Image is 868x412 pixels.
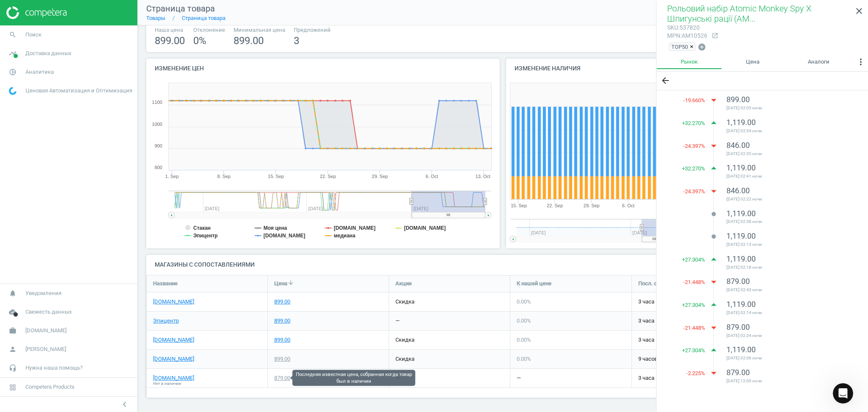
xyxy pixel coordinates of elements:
tspan: медиана [334,233,355,239]
tspan: 6. Oct [426,174,438,179]
span: 0.00 % [517,317,531,324]
tspan: 22. Sep [320,174,336,179]
div: 899.00 [274,298,290,306]
tspan: Стакан [193,225,211,231]
div: Дякую! Перевіримо з командою та повернусь до вас.Add reaction [7,162,139,189]
tspan: Эпицентр [193,233,218,239]
tspan: 15. Sep [268,174,284,179]
span: скидка [395,337,415,343]
span: Competera Products [25,383,75,391]
span: TOP50 [671,43,688,50]
h1: Mariia [41,4,62,11]
tspan: 1. Sep [165,174,179,179]
span: [DATE] 02:05 ночи [726,105,847,111]
a: [DOMAIN_NAME] [153,355,194,363]
span: 0.00 % [517,298,531,305]
span: [DATE] 02:13 ночи [726,242,847,248]
button: Вибір емодзі [27,278,33,284]
tspan: [DOMAIN_NAME] [404,225,446,231]
tspan: 29. Sep [584,203,600,208]
span: Акции [395,280,412,287]
span: Свежесть данных [25,308,72,316]
div: це лише маленька частина [64,137,163,156]
span: 1,119.00 [726,254,756,263]
p: У мережі останні 15 хв [41,11,108,19]
span: 846.00 [726,141,750,150]
span: 1,119.00 [726,345,756,354]
button: chevron_left [114,399,135,410]
div: : 537820 [667,24,707,32]
i: more_vert [856,57,866,67]
div: Чи не могли б ви надати приклади неправильних матчів?Add reaction [7,76,139,103]
tspan: 29. Sep [372,174,388,179]
span: Отклонение [193,26,225,34]
tspan: Моя цена [264,225,287,231]
div: приклади SKU 603262, 589183,493596,583293, 598377 [31,109,163,136]
div: — [517,374,521,382]
button: Надіслати повідомлення… [145,274,159,288]
div: Mariia каже… [7,207,163,278]
i: arrow_downward [287,279,294,286]
span: Аналитика [25,68,54,76]
span: 846.00 [726,186,750,195]
span: [DATE] 02:38 ночи [726,219,847,225]
span: Цена [274,280,287,287]
span: 1,119.00 [726,118,756,127]
button: Start recording [54,278,61,284]
span: -21.448 % [683,324,705,332]
span: Ценовая Автоматизация и Оптимизация [25,87,132,95]
span: 0.00 % [517,356,531,362]
span: Поиск [25,31,42,39]
span: 0 % [193,35,206,47]
i: arrow_drop_up [707,298,720,311]
span: mpn [667,32,680,39]
i: arrow_drop_down [707,94,720,106]
div: Доброго дня! [14,61,56,70]
span: скидка [395,298,415,305]
span: Название [153,280,178,287]
div: Mariia каже… [7,37,163,56]
span: Минимальная цена [234,26,285,34]
tspan: 13. Oct [476,174,490,179]
button: arrow_back [657,72,674,90]
span: [DATE] 02:43 ночи [726,287,847,293]
span: + 27.304 % [682,301,705,309]
span: 3 часа назад [638,374,747,382]
span: 1,119.00 [726,300,756,309]
i: arrow_drop_up [707,253,720,266]
span: 879.00 [726,277,750,286]
button: Завантажити вкладений файл [13,278,20,284]
text: 900 [155,143,162,148]
span: [DATE] 02:35 ночи [726,151,847,157]
div: : AM10526 [667,32,707,40]
a: [DOMAIN_NAME] [153,298,194,306]
tspan: 22. Sep [547,203,563,208]
i: arrow_drop_up [707,162,720,175]
span: 3 [294,35,299,47]
img: Profile image for Mariia [40,38,48,47]
i: pie_chart_outlined [5,64,21,80]
span: [DATE] 02:06 ночи [726,355,847,361]
text: 1100 [152,100,162,105]
i: open_in_new [712,32,718,39]
button: Головна [133,3,149,19]
div: Mariia каже… [7,56,163,76]
i: lens [711,234,716,239]
span: 1,119.00 [726,209,756,218]
div: joined the conversation [51,39,129,46]
span: -24.397 % [683,142,705,150]
div: Mariia каже… [7,162,163,196]
span: 1,119.00 [726,231,756,240]
i: arrow_back [660,75,670,86]
i: headset_mic [5,360,21,376]
iframe: Intercom live chat [833,383,853,404]
div: це лише маленька частина [70,142,156,150]
i: arrow_drop_down [707,185,720,198]
span: + 27.304 % [682,256,705,264]
span: скидка [395,356,415,362]
span: 9 часов назад [638,355,747,363]
h4: Изменение наличия [506,58,680,78]
div: — [395,317,400,325]
a: open_in_new [707,32,718,40]
span: [PERSON_NAME] [25,345,66,353]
